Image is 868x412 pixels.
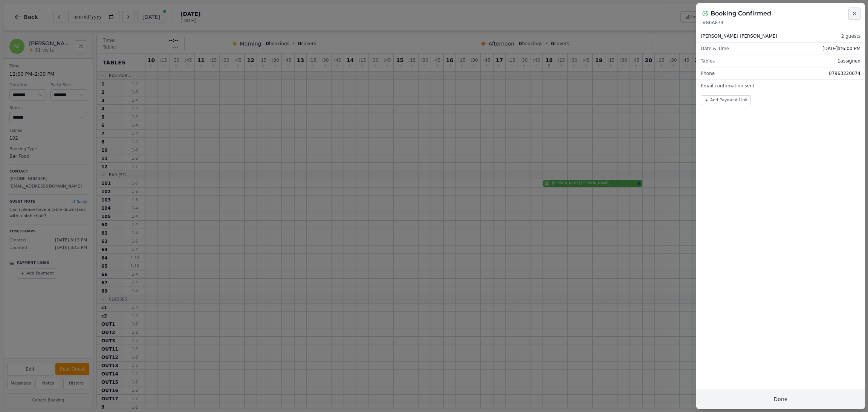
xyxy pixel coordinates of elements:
[711,9,771,18] h2: Booking Confirmed
[822,46,860,52] span: [DATE] at 6:00 PM
[841,33,860,39] span: 2 guests
[701,46,729,52] span: Date & Time
[702,20,859,26] p: # 86A874
[701,70,715,76] span: Phone
[701,58,715,64] span: Tables
[696,80,865,92] div: Email confirmation sent
[701,95,751,105] button: Add Payment Link
[701,33,777,39] span: [PERSON_NAME] [PERSON_NAME]
[696,389,865,409] button: Done
[829,70,860,76] span: 07963220074
[837,58,860,64] span: 1 assigned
